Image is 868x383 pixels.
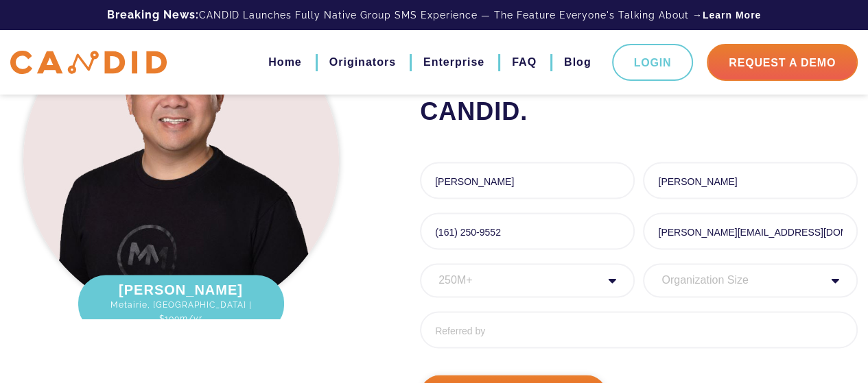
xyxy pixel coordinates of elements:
[23,3,339,318] img: Hung-Le
[643,212,858,249] input: Email *
[92,298,270,325] span: Metairie, [GEOGRAPHIC_DATA] | $100m/yr
[703,8,761,22] a: Learn More
[612,44,694,81] a: Login
[423,51,484,74] a: Enterprise
[420,212,635,249] input: Phone *
[10,51,167,75] img: CANDID APP
[268,51,301,74] a: Home
[329,51,396,74] a: Originators
[420,64,858,127] h2: See Why LO’s Rely On CANDID.
[707,44,858,81] a: Request A Demo
[420,162,635,199] input: First Name *
[78,275,284,332] div: [PERSON_NAME]
[420,311,858,348] input: Referred by
[107,8,199,21] b: Breaking News:
[564,51,591,74] a: Blog
[512,51,537,74] a: FAQ
[643,162,858,199] input: Last Name *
